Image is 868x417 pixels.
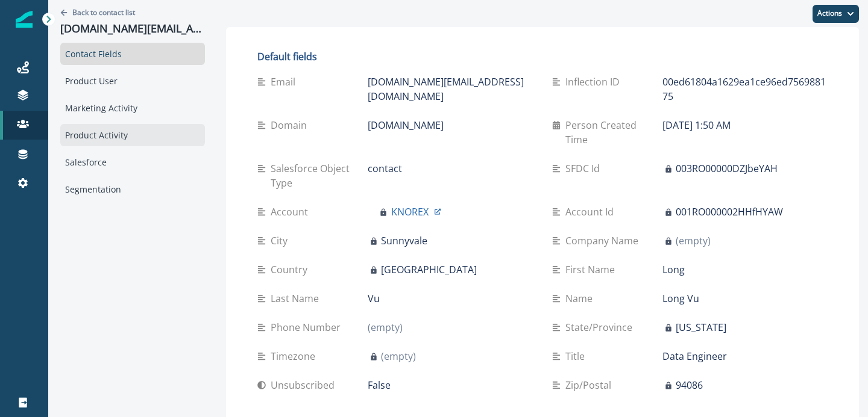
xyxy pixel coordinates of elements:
p: Name [565,291,597,306]
div: Segmentation [60,178,205,200]
div: Contact Fields [60,43,205,65]
p: Long Vu [662,291,699,306]
p: Long [662,262,685,277]
p: Person Created Time [565,118,662,147]
p: Phone Number [271,320,345,335]
p: City [271,233,292,248]
p: Account Id [565,205,618,219]
p: [DATE] 1:50 AM [662,118,731,132]
p: State/Province [565,320,637,335]
p: (empty) [676,233,711,248]
p: 00ed61804a1629ea1ce96ed756988175 [662,75,828,103]
p: Country [271,262,312,277]
p: 001RO000002HHfHYAW [676,205,783,219]
h2: Default fields [257,51,828,63]
button: Actions [813,5,859,23]
p: [DOMAIN_NAME][EMAIL_ADDRESS][DOMAIN_NAME] [368,75,533,103]
p: Account [271,205,313,219]
p: [US_STATE] [676,320,726,335]
p: [DOMAIN_NAME][EMAIL_ADDRESS][DOMAIN_NAME] [60,22,205,36]
p: Domain [271,118,312,132]
p: Title [565,349,590,363]
p: (empty) [381,349,416,363]
p: Salesforce Object Type [271,161,368,190]
img: Inflection [16,11,33,28]
div: Salesforce [60,151,205,173]
p: Unsubscribed [271,378,339,392]
p: Sunnyvale [381,233,427,248]
p: contact [368,161,402,176]
div: Product User [60,70,205,92]
p: Data Engineer [662,349,727,363]
p: [GEOGRAPHIC_DATA] [381,262,477,277]
p: Email [271,75,300,89]
p: [DOMAIN_NAME] [368,118,444,132]
p: Timezone [271,349,320,363]
div: Product Activity [60,124,205,146]
p: Company Name [565,233,643,248]
p: Zip/Postal [565,378,616,392]
p: 003RO00000DZJbeYAH [676,161,778,176]
p: Inflection ID [565,75,624,89]
p: KNOREX [391,205,429,219]
p: Back to contact list [72,7,135,17]
p: First Name [565,262,620,277]
p: (empty) [368,320,403,335]
p: Vu [368,291,380,306]
p: 94086 [676,378,703,392]
p: False [368,378,391,392]
button: Go back [60,7,135,17]
p: SFDC Id [565,161,605,176]
p: Last Name [271,291,324,306]
div: Marketing Activity [60,97,205,119]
